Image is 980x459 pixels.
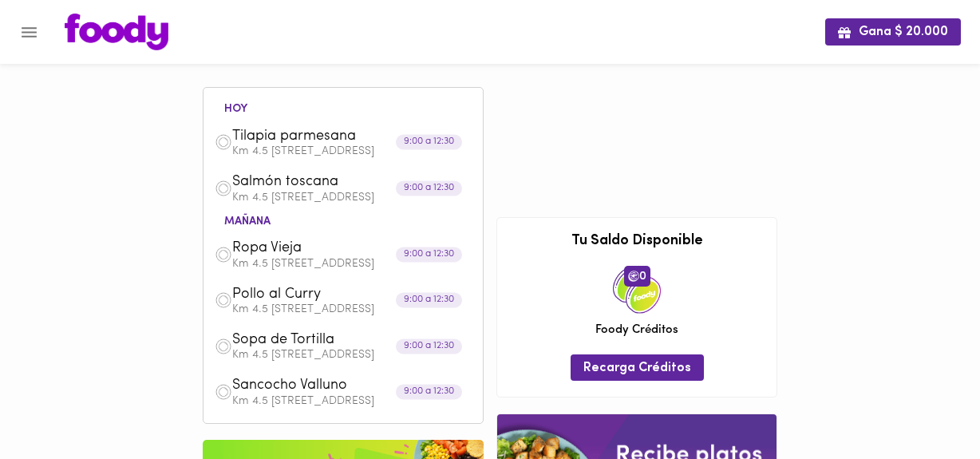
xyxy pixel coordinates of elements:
[215,246,232,263] img: dish.png
[595,322,678,338] span: Foody Créditos
[215,180,232,197] img: dish.png
[396,338,462,354] div: 9:00 a 12:30
[571,354,704,381] button: Recarga Créditos
[232,259,472,270] p: Km 4.5 [STREET_ADDRESS]
[215,291,232,309] img: dish.png
[232,128,416,146] span: Tilapia parmesana
[65,14,168,50] img: logo.png
[232,304,472,315] p: Km 4.5 [STREET_ADDRESS]
[396,385,462,400] div: 9:00 a 12:30
[232,377,416,395] span: Sancocho Valluno
[887,366,964,443] iframe: Messagebird Livechat Widget
[628,271,639,282] img: foody-creditos.png
[838,25,948,40] span: Gana $ 20.000
[232,192,472,204] p: Km 4.5 [STREET_ADDRESS]
[10,13,49,52] button: Menu
[583,361,691,376] span: Recarga Créditos
[232,146,472,157] p: Km 4.5 [STREET_ADDRESS]
[396,247,462,262] div: 9:00 a 12:30
[825,18,961,45] button: Gana $ 20.000
[232,396,472,407] p: Km 4.5 [STREET_ADDRESS]
[396,293,462,308] div: 9:00 a 12:30
[509,234,765,250] h3: Tu Saldo Disponible
[215,383,232,401] img: dish.png
[211,212,283,228] li: mañana
[232,331,416,350] span: Sopa de Tortilla
[215,338,232,355] img: dish.png
[232,173,416,192] span: Salmón toscana
[232,286,416,304] span: Pollo al Curry
[232,239,416,258] span: Ropa Vieja
[232,350,472,361] p: Km 4.5 [STREET_ADDRESS]
[396,180,462,196] div: 9:00 a 12:30
[215,133,232,151] img: dish.png
[624,266,650,287] span: 0
[613,266,661,314] img: credits-package.png
[211,100,260,115] li: hoy
[396,135,462,150] div: 9:00 a 12:30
